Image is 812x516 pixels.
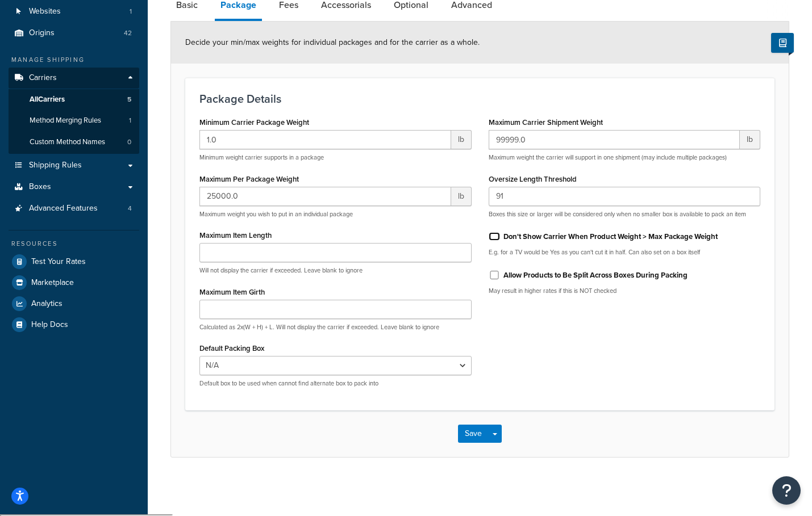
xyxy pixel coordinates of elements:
[9,89,139,110] a: AllCarriers5
[199,323,472,332] p: Calculated as 2x(W + H) + L. Will not display the carrier if exceeded. Leave blank to ignore
[9,293,139,314] a: Analytics
[489,175,577,183] label: Oversize Length Threshold
[489,210,761,219] p: Boxes this size or larger will be considered only when no smaller box is available to pack an item
[503,232,718,242] label: Don't Show Carrier When Product Weight > Max Package Weight
[31,257,86,267] span: Test Your Rates
[30,137,105,147] span: Custom Method Names
[29,28,55,38] span: Origins
[199,379,472,388] p: Default box to be used when cannot find alternate box to pack into
[199,93,760,105] h3: Package Details
[489,248,761,257] p: E.g. for a TV would be Yes as you can't cut it in half. Can also set on a box itself
[127,95,131,104] span: 5
[29,161,82,170] span: Shipping Rules
[31,278,74,288] span: Marketplace
[9,55,139,65] div: Manage Shipping
[9,1,139,22] a: Websites1
[31,299,63,309] span: Analytics
[30,95,65,104] span: All Carriers
[458,425,489,443] button: Save
[29,7,61,16] span: Websites
[489,118,603,127] label: Maximum Carrier Shipment Weight
[29,204,98,213] span: Advanced Features
[9,110,139,131] li: Method Merging Rules
[451,187,472,206] span: lb
[31,320,68,330] span: Help Docs
[9,198,139,219] a: Advanced Features4
[130,7,132,16] span: 1
[128,204,132,213] span: 4
[127,137,131,147] span: 0
[199,231,272,240] label: Maximum Item Length
[9,68,139,89] a: Carriers
[9,251,139,272] a: Test Your Rates
[30,116,101,125] span: Method Merging Rules
[185,36,480,48] span: Decide your min/max weights for individual packages and for the carrier as a whole.
[199,288,265,296] label: Maximum Item Girth
[489,287,761,295] p: May result in higher rates if this is NOT checked
[740,130,760,149] span: lb
[9,272,139,293] a: Marketplace
[199,344,264,353] label: Default Packing Box
[9,110,139,131] a: Method Merging Rules1
[129,116,131,125] span: 1
[9,155,139,176] a: Shipping Rules
[9,68,139,154] li: Carriers
[29,182,51,192] span: Boxes
[503,270,688,280] label: Allow Products to Be Split Across Boxes During Packing
[9,132,139,153] a: Custom Method Names0
[9,132,139,153] li: Custom Method Names
[124,28,132,38] span: 42
[772,476,801,505] button: Open Resource Center
[199,118,309,127] label: Minimum Carrier Package Weight
[9,239,139,249] div: Resources
[9,23,139,44] a: Origins42
[451,130,472,149] span: lb
[9,23,139,44] li: Origins
[771,33,794,53] button: Show Help Docs
[9,1,139,22] li: Websites
[9,177,139,198] a: Boxes
[29,73,57,83] span: Carriers
[199,153,472,162] p: Minimum weight carrier supports in a package
[199,175,299,183] label: Maximum Per Package Weight
[9,198,139,219] li: Advanced Features
[489,153,761,162] p: Maximum weight the carrier will support in one shipment (may include multiple packages)
[9,314,139,335] a: Help Docs
[199,210,472,219] p: Maximum weight you wish to put in an individual package
[199,266,472,275] p: Will not display the carrier if exceeded. Leave blank to ignore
